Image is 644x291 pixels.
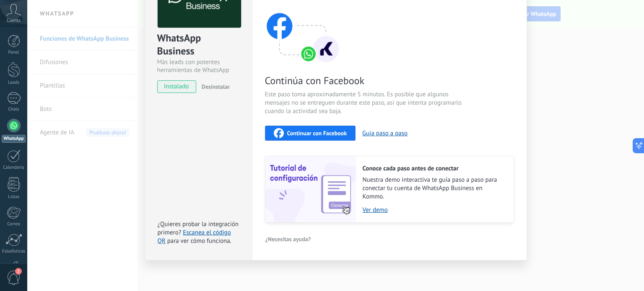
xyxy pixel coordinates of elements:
[363,176,505,201] span: Nuestra demo interactiva te guía paso a paso para conectar tu cuenta de WhatsApp Business en Kommo.
[198,80,230,93] button: Desinstalar
[362,129,408,137] button: Guía paso a paso
[2,50,26,55] div: Panel
[2,249,26,254] div: Estadísticas
[2,165,26,170] div: Calendario
[2,80,26,85] div: Leads
[287,130,347,136] span: Continuar con Facebook
[363,206,505,214] a: Ver demo
[15,268,22,275] span: 2
[265,74,465,87] span: Continúa con Facebook
[157,31,240,58] div: WhatsApp Business
[167,237,231,245] span: para ver cómo funciona.
[158,220,239,237] span: ¿Quieres probar la integración primero?
[2,135,26,143] div: WhatsApp
[7,18,21,23] span: Cuenta
[2,107,26,112] div: Chats
[2,221,26,227] div: Correo
[158,80,196,93] span: instalado
[363,165,505,173] h2: Conoce cada paso antes de conectar
[158,229,231,245] a: Escanea el código QR
[2,194,26,200] div: Listas
[265,236,311,242] span: ¿Necesitas ayuda?
[265,90,465,116] span: Este paso toma aproximadamente 5 minutos. Es posible que algunos mensajes no se entreguen durante...
[202,83,230,90] span: Desinstalar
[265,126,356,141] button: Continuar con Facebook
[265,233,312,245] button: ¿Necesitas ayuda?
[157,58,240,74] div: Más leads con potentes herramientas de WhatsApp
